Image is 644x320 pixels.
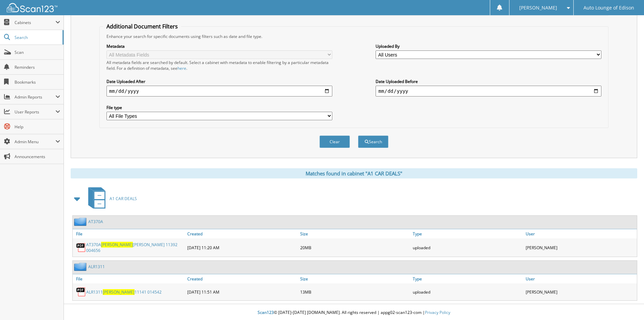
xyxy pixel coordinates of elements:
[186,274,299,283] a: Created
[106,105,332,110] label: File type
[524,285,637,299] div: [PERSON_NAME]
[376,43,601,49] label: Uploaded By
[15,35,59,40] span: Search
[71,168,637,178] div: Matches found in cabinet "A1 CAR DEALS"
[103,289,135,295] span: [PERSON_NAME]
[299,240,411,255] div: 20MB
[524,229,637,238] a: User
[15,79,60,85] span: Bookmarks
[74,262,88,271] img: folder2.png
[73,274,186,283] a: File
[106,86,332,97] input: start
[358,135,388,148] button: Search
[15,49,60,55] span: Scan
[425,310,450,315] a: Privacy Policy
[15,64,60,70] span: Reminders
[177,65,186,71] a: here
[110,196,137,201] span: A1 CAR DEALS
[15,94,55,100] span: Admin Reports
[411,240,524,255] div: uploaded
[86,289,162,295] a: ALR1311[PERSON_NAME]11141 014542
[101,242,133,248] span: [PERSON_NAME]
[186,229,299,238] a: Created
[86,242,184,253] a: AT370A[PERSON_NAME][PERSON_NAME] 11392 004656
[319,135,350,148] button: Clear
[15,20,55,25] span: Cabinets
[106,79,332,84] label: Date Uploaded After
[103,34,605,39] div: Enhance your search for specific documents using filters such as date and file type.
[299,285,411,299] div: 13MB
[411,274,524,283] a: Type
[299,229,411,238] a: Size
[524,240,637,255] div: [PERSON_NAME]
[583,6,634,10] span: Auto Lounge of Edison
[610,287,644,320] iframe: Chat Widget
[88,219,103,225] a: AT370A
[84,185,137,212] a: A1 CAR DEALS
[376,86,601,97] input: end
[103,23,181,30] legend: Additional Document Filters
[15,109,55,115] span: User Reports
[519,6,557,10] span: [PERSON_NAME]
[88,264,105,270] a: ALR1311
[376,79,601,84] label: Date Uploaded Before
[15,154,60,159] span: Announcements
[76,287,86,297] img: PDF.png
[7,3,57,12] img: scan123-logo-white.svg
[73,229,186,238] a: File
[15,139,55,145] span: Admin Menu
[524,274,637,283] a: User
[15,124,60,130] span: Help
[186,240,299,255] div: [DATE] 11:20 AM
[74,217,88,226] img: folder2.png
[186,285,299,299] div: [DATE] 11:51 AM
[299,274,411,283] a: Size
[76,242,86,253] img: PDF.png
[106,43,332,49] label: Metadata
[258,310,274,315] span: Scan123
[411,285,524,299] div: uploaded
[106,60,332,71] div: All metadata fields are searched by default. Select a cabinet with metadata to enable filtering b...
[411,229,524,238] a: Type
